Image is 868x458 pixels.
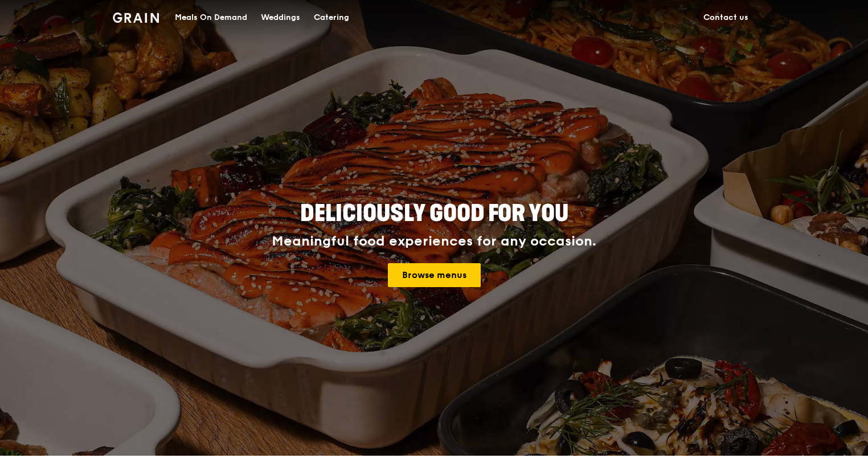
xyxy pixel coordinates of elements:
[307,1,356,35] a: Catering
[314,1,349,35] div: Catering
[113,13,159,23] img: Grain
[300,200,568,227] span: Deliciously good for you
[388,263,481,287] a: Browse menus
[697,1,755,35] a: Contact us
[254,1,307,35] a: Weddings
[229,234,639,250] div: Meaningful food experiences for any occasion.
[175,1,247,35] div: Meals On Demand
[261,1,300,35] div: Weddings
